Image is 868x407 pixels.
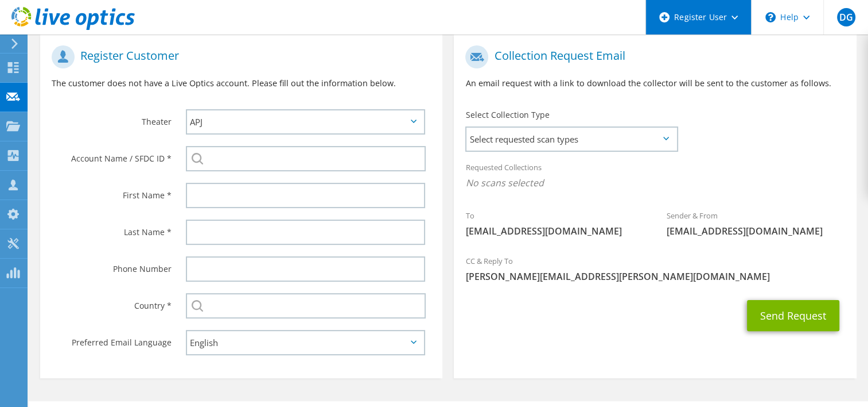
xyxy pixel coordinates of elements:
p: The customer does not have a Live Optics account. Please fill out the information below. [52,77,431,90]
span: DG [837,8,855,26]
label: Theater [52,109,172,128]
span: [PERSON_NAME][EMAIL_ADDRESS][PERSON_NAME][DOMAIN_NAME] [465,270,844,283]
label: Preferred Email Language [52,330,172,348]
svg: \n [765,12,776,22]
label: Last Name * [52,220,172,238]
div: Sender & From [655,203,857,243]
label: Country * [52,293,172,312]
h1: Collection Request Email [465,45,839,68]
label: Account Name / SFDC ID * [52,146,172,164]
span: [EMAIL_ADDRESS][DOMAIN_NAME] [667,225,845,237]
label: Select Collection Type [465,109,549,121]
div: To [454,203,655,243]
span: Select requested scan types [466,128,676,151]
span: No scans selected [465,176,844,189]
label: First Name * [52,183,172,201]
div: CC & Reply To [454,249,856,289]
div: Requested Collections [454,155,856,198]
p: An email request with a link to download the collector will be sent to the customer as follows. [465,77,844,90]
span: [EMAIL_ADDRESS][DOMAIN_NAME] [465,225,644,237]
label: Phone Number [52,256,172,275]
button: Send Request [747,300,839,331]
h1: Register Customer [52,45,425,68]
